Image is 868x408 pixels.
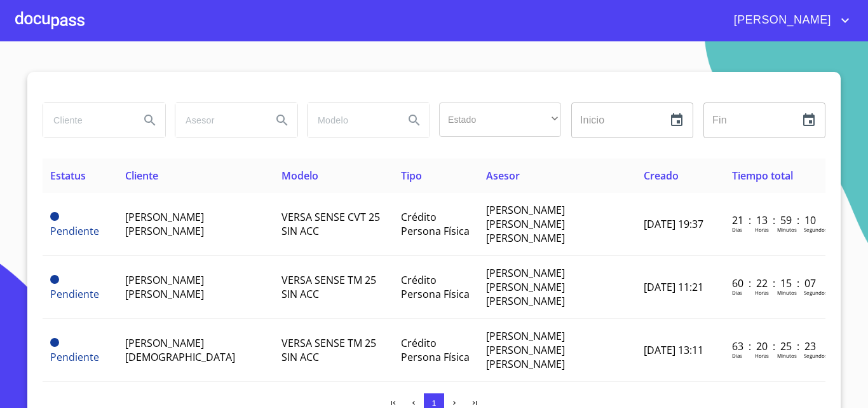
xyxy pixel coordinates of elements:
span: [DATE] 11:21 [644,280,703,294]
p: Dias [732,289,742,296]
p: Horas [755,352,769,359]
span: Cliente [125,169,158,183]
span: Pendiente [50,275,59,284]
span: Crédito Persona Física [401,210,470,238]
button: Search [135,105,165,136]
span: VERSA SENSE CVT 25 SIN ACC [281,210,380,238]
span: [DATE] 13:11 [644,343,703,357]
span: Pendiente [50,338,59,347]
p: Segundos [804,226,827,233]
span: 1 [431,398,436,408]
span: Crédito Persona Física [401,336,470,364]
p: Minutos [777,289,797,296]
p: Horas [755,289,769,296]
div: ​ [439,102,561,137]
button: Search [399,105,430,136]
p: Dias [732,226,742,233]
p: 60 : 22 : 15 : 07 [732,276,818,290]
span: [PERSON_NAME] [PERSON_NAME] [PERSON_NAME] [486,329,565,371]
span: Tipo [401,169,422,183]
span: [PERSON_NAME] [PERSON_NAME] [125,273,204,301]
span: Crédito Persona Física [401,273,470,301]
span: Pendiente [50,212,59,221]
p: Minutos [777,352,797,359]
span: [PERSON_NAME][DEMOGRAPHIC_DATA] [125,336,235,364]
p: Minutos [777,226,797,233]
p: Dias [732,352,742,359]
p: 21 : 13 : 59 : 10 [732,213,818,227]
span: VERSA SENSE TM 25 SIN ACC [281,273,376,301]
p: Horas [755,226,769,233]
span: [DATE] 19:37 [644,217,703,231]
span: Pendiente [50,287,99,301]
input: search [43,103,130,137]
input: search [308,103,394,137]
span: Creado [644,169,679,183]
button: Search [267,105,297,136]
span: [PERSON_NAME] [PERSON_NAME] [PERSON_NAME] [486,266,565,308]
p: Segundos [804,289,827,296]
span: Asesor [486,169,520,183]
span: [PERSON_NAME] [724,10,837,31]
span: Tiempo total [732,169,793,183]
span: [PERSON_NAME] [PERSON_NAME] [125,210,204,238]
input: search [175,103,262,137]
span: Pendiente [50,224,99,238]
span: [PERSON_NAME] [PERSON_NAME] [PERSON_NAME] [486,203,565,245]
span: Modelo [281,169,318,183]
button: account of current user [724,10,853,31]
span: Estatus [50,169,86,183]
p: Segundos [804,352,827,359]
span: VERSA SENSE TM 25 SIN ACC [281,336,376,364]
span: Pendiente [50,350,99,364]
p: 63 : 20 : 25 : 23 [732,339,818,353]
